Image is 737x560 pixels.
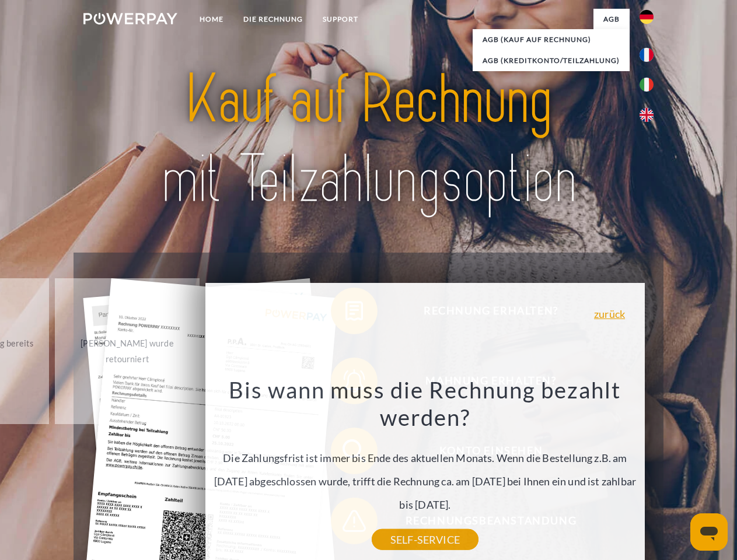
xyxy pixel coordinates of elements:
div: [PERSON_NAME] wurde retourniert [62,335,193,367]
img: it [640,78,654,92]
img: title-powerpay_de.svg [111,56,626,223]
iframe: Schaltfläche zum Öffnen des Messaging-Fensters [690,513,728,551]
div: Die Zahlungsfrist ist immer bis Ende des aktuellen Monats. Wenn die Bestellung z.B. am [DATE] abg... [212,376,638,540]
img: logo-powerpay-white.svg [83,13,177,24]
img: en [640,108,654,122]
a: DIE RECHNUNG [233,9,313,30]
a: zurück [594,309,625,319]
a: Home [190,9,233,30]
a: AGB (Kauf auf Rechnung) [473,29,630,50]
a: SUPPORT [313,9,368,30]
img: de [640,10,654,24]
a: agb [593,9,630,30]
a: SELF-SERVICE [372,529,478,550]
h3: Bis wann muss die Rechnung bezahlt werden? [212,376,638,432]
a: AGB (Kreditkonto/Teilzahlung) [473,50,630,71]
img: fr [640,48,654,62]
